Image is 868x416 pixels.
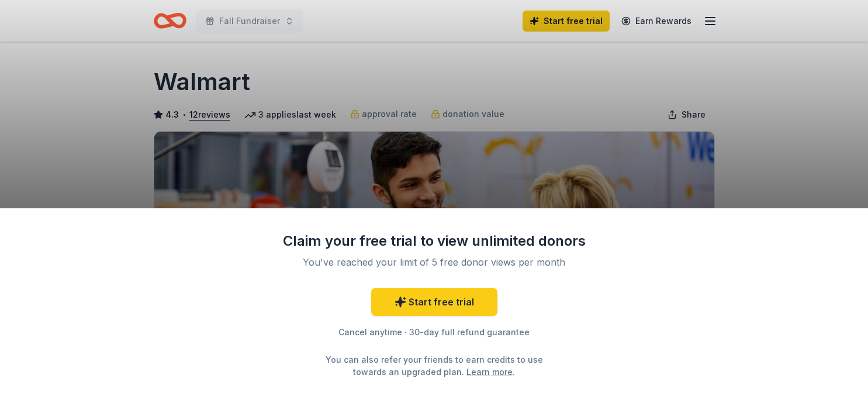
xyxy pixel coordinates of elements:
[315,353,554,378] div: You can also refer your friends to earn credits to use towards an upgraded plan. .
[466,366,513,378] a: Learn more
[282,325,586,339] div: Cancel anytime · 30-day full refund guarantee
[282,232,586,250] div: Claim your free trial to view unlimited donors
[371,288,497,316] a: Start free trial
[296,255,572,269] div: You've reached your limit of 5 free donor views per month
